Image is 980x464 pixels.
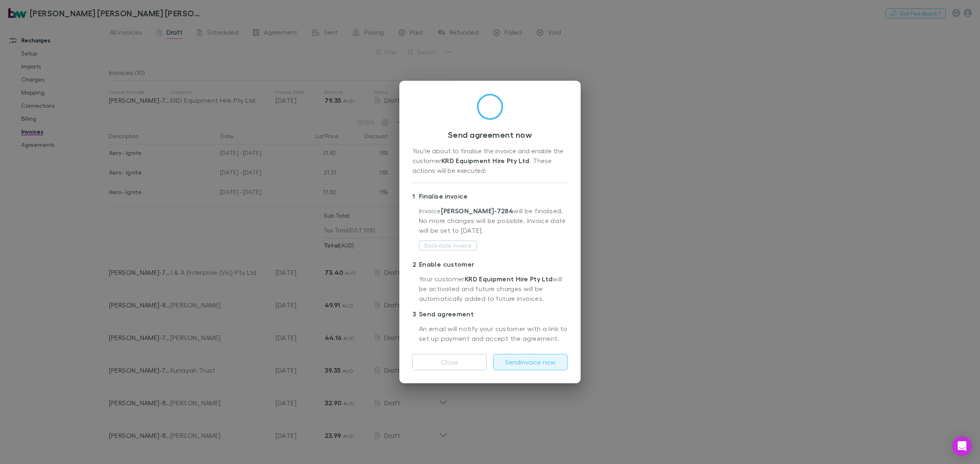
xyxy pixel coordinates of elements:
[412,130,568,139] h3: Send agreement now
[441,207,514,215] strong: [PERSON_NAME]-7284
[412,307,568,320] p: Send agreement
[419,274,568,304] p: Your customer will be activated and future charges will be automatically added to future invoices.
[412,191,419,201] div: 1
[412,354,487,370] button: Close
[419,241,477,250] button: Back-date invoice
[419,324,568,344] p: An email will notify your customer with a link to set up payment and accept the agreement.
[412,258,568,271] p: Enable customer
[412,146,568,176] div: You’re about to finalise the invoice and enable the customer . These actions will be executed:
[441,157,530,165] strong: KRD Equipment Hire Pty Ltd
[412,190,568,203] p: Finalise invoice
[419,206,568,239] p: Invoice will be finalised. No more changes will be possible. Invoice date will be set to [DATE] .
[412,309,419,319] div: 3
[412,259,419,269] div: 2
[493,354,568,370] button: Sendinvoice now
[465,275,553,283] strong: KRD Equipment Hire Pty Ltd
[952,436,972,456] div: Open Intercom Messenger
